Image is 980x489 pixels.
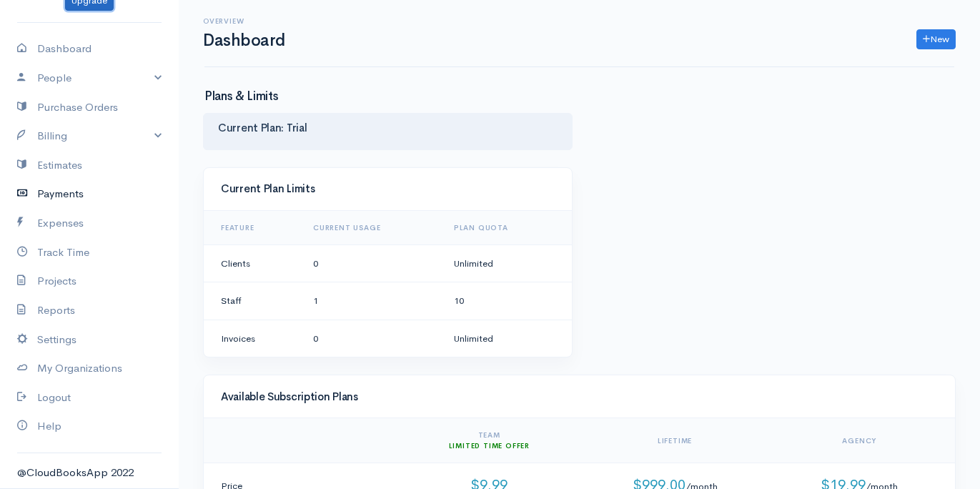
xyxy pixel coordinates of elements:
th: Team [398,418,580,463]
td: Invoices [204,320,302,357]
h4: Available Subscription Plans [221,391,938,403]
td: Clients [204,244,302,282]
th: Current Usage [302,211,442,245]
h4: Current Plan Limits [221,183,555,195]
a: New [916,29,956,50]
h4: Current Plan: Trial [218,122,558,134]
td: Staff [204,282,302,320]
td: 1 [302,282,442,320]
td: 0 [302,320,442,357]
h3: Plans & Limits [204,90,954,104]
th: Agency [769,418,955,463]
th: Feature [204,211,302,245]
th: Plan Quota [442,211,572,245]
span: Limited Time Offer [449,441,530,450]
td: 10 [442,282,572,320]
td: Unlimited [442,320,572,357]
h6: Overview [203,17,285,25]
th: Lifetime [580,418,770,463]
td: Unlimited [442,244,572,282]
td: 0 [302,244,442,282]
h1: Dashboard [203,31,285,49]
div: @CloudBooksApp 2022 [17,465,162,481]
